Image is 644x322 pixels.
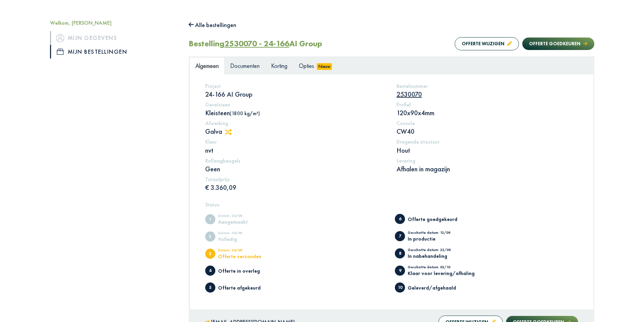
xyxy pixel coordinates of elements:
span: Offerte goedgekeurd [395,214,405,224]
a: iconMijn gegevens [50,31,178,45]
div: Offerte goedgekeurd [408,217,463,222]
p: 120x90x4mm [397,108,578,117]
span: In nabehandeling [395,248,405,258]
h5: Status: [205,201,578,208]
h5: Dragende structuur [397,139,578,145]
h5: Profiel [397,101,578,108]
img: icon [56,34,64,42]
span: Offerte in overleg [205,266,215,276]
div: Geschatte datum: 22/09 [408,248,463,253]
h5: Afwerking [205,120,387,126]
div: Datum: 04/08 [218,248,274,254]
div: Offerte afgekeurd [218,285,274,290]
p: € 3.360,09 [205,183,387,192]
h5: Rollaagbeugels [205,157,387,164]
span: Klaar voor levering/afhaling [395,266,405,276]
div: Datum: 04/08 [218,214,274,219]
h5: Totaalprijs [205,176,387,182]
h5: Levering [397,157,578,164]
tcxspan: Call 2530070 - 24-166 via 3CX [224,38,289,49]
div: Klaar voor levering/afhaling [408,271,475,276]
tcxspan: Call 2530070 via 3CX [397,90,422,99]
button: Alle bestellingen [189,20,237,30]
p: Hout [397,146,578,155]
h5: Console [397,120,578,126]
a: iconMijn bestellingen [50,45,178,58]
button: Offerte goedkeuren [522,38,594,50]
div: Geschatte datum: 12/09 [408,231,463,236]
p: Galva [205,127,387,136]
h5: Welkom, [PERSON_NAME] [50,20,178,26]
p: CW40 [397,127,578,136]
div: Volledig [218,237,274,242]
ul: Tabs [190,57,593,74]
h5: Gevelsteen [205,101,387,108]
span: In productie [395,231,405,241]
div: In nabehandeling [408,253,463,258]
span: Algemeen [195,62,219,70]
h2: Bestelling AI Group [189,39,322,49]
span: Volledig [205,231,215,242]
span: Offerte afgekeurd [205,282,215,293]
h5: Bestelnummer [397,83,578,89]
span: Documenten [230,62,260,70]
div: Aangemaakt [218,219,274,224]
p: Afhalen in magazijn [397,165,578,173]
div: Datum: 04/08 [218,231,274,237]
div: Offerte verzonden [218,254,274,259]
p: nvt [205,146,387,155]
span: Opties [299,62,314,70]
p: Geen [205,165,387,173]
span: Geleverd/afgehaald [395,282,405,293]
button: Offerte wijzigen [455,37,519,50]
span: (1800 kg/m³) [230,110,260,117]
span: Offerte verzonden [205,249,215,259]
img: icon [57,49,64,55]
div: In productie [408,236,463,241]
div: Geleverd/afgehaald [408,285,463,290]
h5: Kleur [205,139,387,145]
span: Nieuw [317,63,332,70]
div: Offerte in overleg [218,268,274,273]
div: Geschatte datum: 02/10 [408,265,475,271]
span: Korting [271,62,287,70]
h5: Project [205,83,387,89]
span: Aangemaakt [205,214,215,224]
p: Kleisteen [205,108,387,117]
p: 24-166 AI Group [205,90,387,99]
